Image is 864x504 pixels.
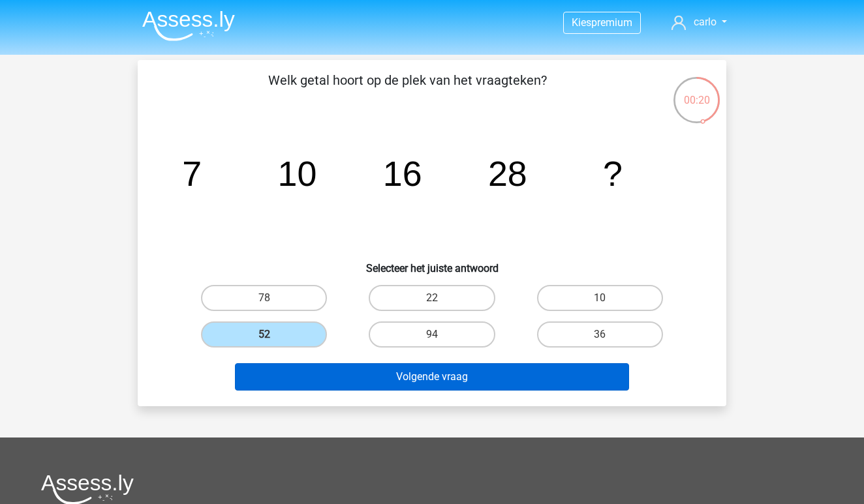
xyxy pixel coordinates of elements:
a: carlo [666,14,732,30]
label: 94 [369,321,495,348]
span: carlo [694,16,717,28]
label: 78 [201,285,327,311]
button: Volgende vraag [235,363,630,391]
label: 52 [201,321,327,348]
tspan: 28 [488,154,527,193]
tspan: 16 [383,154,422,193]
tspan: 10 [278,154,317,193]
label: 10 [537,285,663,311]
a: Kiespremium [564,14,640,31]
tspan: ? [603,154,623,193]
label: 36 [537,321,663,348]
p: Welk getal hoort op de plek van het vraagteken? [159,70,656,110]
span: Kies [572,16,591,29]
label: 22 [369,285,495,311]
h6: Selecteer het juiste antwoord [159,252,705,274]
tspan: 7 [182,154,202,193]
span: premium [591,16,632,29]
img: Assessly [142,10,235,41]
div: 00:20 [672,76,721,108]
